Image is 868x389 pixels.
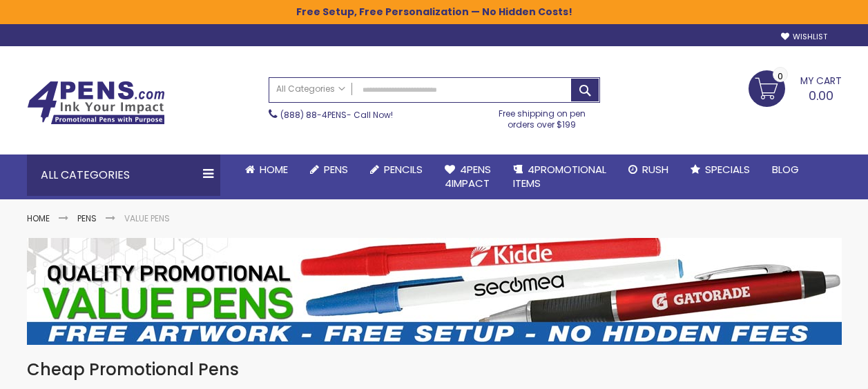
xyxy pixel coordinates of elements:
span: - Call Now! [280,109,393,121]
span: Blog [772,162,799,177]
a: 0.00 0 [749,70,842,105]
span: Pencils [384,162,423,177]
a: Home [234,154,299,185]
a: Pencils [359,154,434,185]
a: Specials [679,154,761,185]
a: 4Pens4impact [434,154,502,199]
img: Value Pens [27,238,842,345]
span: Rush [642,162,668,177]
h1: Cheap Promotional Pens [27,359,842,381]
a: (888) 88-4PENS [280,109,347,121]
a: Wishlist [781,32,827,42]
a: Pens [77,212,97,224]
span: All Categories [276,83,345,94]
div: All Categories [27,154,220,196]
div: Free shipping on pen orders over $199 [484,103,600,130]
span: Specials [705,162,750,177]
span: Home [260,162,288,177]
img: 4Pens Custom Pens and Promotional Products [27,81,165,125]
a: Home [27,212,50,224]
span: 4Pens 4impact [445,162,491,190]
span: Pens [324,162,348,177]
a: Rush [617,154,679,185]
span: 0 [778,70,783,83]
a: Blog [761,154,810,185]
a: Pens [299,154,359,185]
strong: Value Pens [124,212,170,224]
span: 4PROMOTIONAL ITEMS [513,162,606,190]
span: 0.00 [809,87,833,104]
a: All Categories [269,78,352,101]
a: 4PROMOTIONALITEMS [502,154,617,199]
